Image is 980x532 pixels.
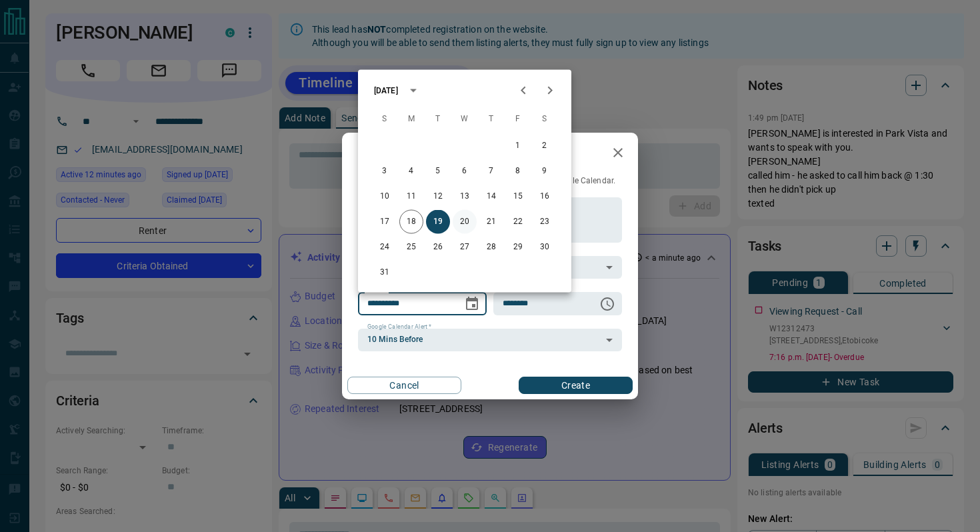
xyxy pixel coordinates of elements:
button: 2 [533,134,557,158]
span: Sunday [373,106,397,133]
button: Previous month [510,77,537,104]
button: 13 [453,185,477,209]
button: 23 [533,210,557,234]
button: 20 [453,210,477,234]
h2: New Task [342,133,431,175]
span: Saturday [533,106,557,133]
button: 15 [506,185,530,209]
button: 6 [453,159,477,183]
button: 4 [399,159,423,183]
button: 21 [479,210,503,234]
button: calendar view is open, switch to year view [402,79,425,102]
button: 29 [506,235,530,259]
button: 25 [399,235,423,259]
button: 3 [373,159,397,183]
button: Cancel [347,377,461,394]
button: Next month [537,77,563,104]
span: Tuesday [426,106,450,133]
button: Choose time, selected time is 6:00 AM [594,291,621,317]
button: 7 [479,159,503,183]
button: 8 [506,159,530,183]
span: Thursday [479,106,503,133]
button: 27 [453,235,477,259]
button: 19 [426,210,450,234]
button: 17 [373,210,397,234]
button: 18 [399,210,423,234]
button: 24 [373,235,397,259]
button: 14 [479,185,503,209]
button: 11 [399,185,423,209]
span: Friday [506,106,530,133]
button: 1 [506,134,530,158]
button: Create [519,377,633,394]
button: 31 [373,261,397,285]
div: [DATE] [374,85,398,97]
button: 30 [533,235,557,259]
div: 10 Mins Before [358,329,622,351]
button: 16 [533,185,557,209]
button: 22 [506,210,530,234]
span: Monday [399,106,423,133]
button: 5 [426,159,450,183]
span: Wednesday [453,106,477,133]
label: Google Calendar Alert [367,323,431,331]
button: 12 [426,185,450,209]
button: 9 [533,159,557,183]
button: 10 [373,185,397,209]
button: Choose date, selected date is Aug 19, 2025 [459,291,485,317]
button: 26 [426,235,450,259]
button: 28 [479,235,503,259]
